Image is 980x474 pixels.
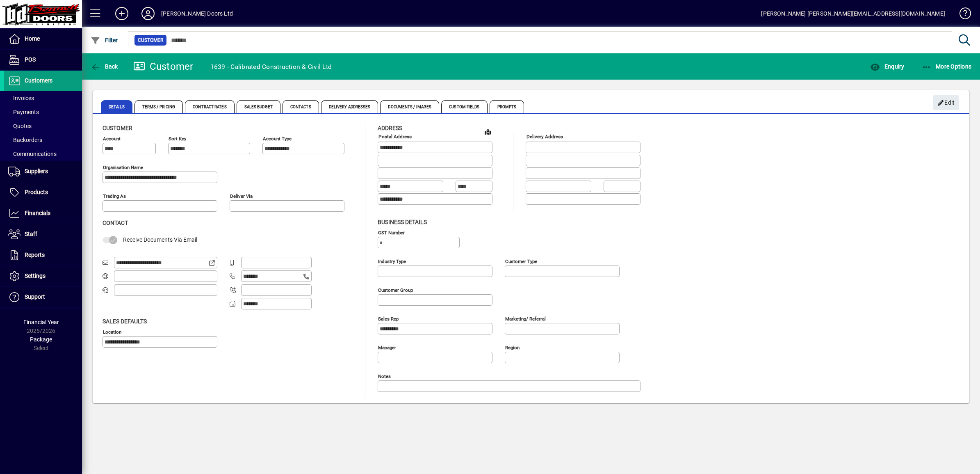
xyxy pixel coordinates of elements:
button: Add [109,6,135,21]
span: Customer [138,36,163,44]
button: Enquiry [868,59,906,74]
span: Contact [103,220,128,226]
a: Home [4,29,82,49]
span: Settings [25,272,46,279]
mat-label: GST Number [378,229,405,235]
span: Receive Documents Via Email [123,236,197,243]
span: Reports [25,252,45,258]
span: Enquiry [870,63,904,70]
span: Custom Fields [441,100,487,113]
span: Package [30,336,52,343]
span: Products [25,189,48,195]
span: Backorders [8,137,42,143]
a: Support [4,287,82,307]
mat-label: Industry type [378,258,406,264]
span: Invoices [8,95,34,101]
span: More Options [922,63,972,70]
span: Communications [8,151,57,157]
div: 1639 - Calibrated Construction & Civil Ltd [210,60,332,73]
a: Suppliers [4,161,82,182]
mat-label: Customer group [378,287,413,293]
mat-label: Deliver via [230,193,253,199]
a: Backorders [4,133,82,147]
app-page-header-button: Back [82,59,127,74]
span: Quotes [8,123,32,129]
mat-label: Customer type [505,258,537,264]
mat-label: Account [103,136,121,142]
a: Reports [4,245,82,266]
span: Contacts [283,100,319,113]
a: Financials [4,203,82,224]
a: View on map [481,125,495,138]
span: Payments [8,109,39,115]
a: Communications [4,147,82,161]
span: Terms / Pricing [134,100,183,113]
span: Suppliers [25,168,48,174]
span: Sales defaults [103,318,147,325]
a: Products [4,182,82,203]
span: Staff [25,231,37,237]
span: POS [25,56,36,63]
mat-label: Organisation name [103,165,143,170]
mat-label: Location [103,329,121,334]
mat-label: Manager [378,344,396,350]
span: Customer [103,125,132,131]
span: Financials [25,210,50,216]
mat-label: Notes [378,373,391,379]
a: Payments [4,105,82,119]
div: Customer [133,60,194,73]
a: POS [4,50,82,70]
mat-label: Marketing/ Referral [505,316,546,321]
a: Quotes [4,119,82,133]
a: Invoices [4,91,82,105]
button: Edit [933,95,959,110]
div: [PERSON_NAME] Doors Ltd [161,7,233,20]
div: [PERSON_NAME] [PERSON_NAME][EMAIL_ADDRESS][DOMAIN_NAME] [761,7,945,20]
a: Staff [4,224,82,245]
button: Profile [135,6,161,21]
span: Support [25,293,45,300]
span: Home [25,35,40,42]
span: Contract Rates [185,100,234,113]
mat-label: Sort key [169,136,186,142]
button: Back [89,59,120,74]
span: Address [378,125,402,131]
mat-label: Region [505,344,520,350]
mat-label: Trading as [103,193,126,199]
span: Documents / Images [380,100,439,113]
button: Filter [89,33,120,48]
a: Settings [4,266,82,286]
span: Delivery Addresses [321,100,378,113]
span: Edit [937,96,955,110]
span: Business details [378,219,427,225]
button: More Options [920,59,974,74]
mat-label: Account Type [263,136,292,142]
span: Details [101,100,132,113]
a: Knowledge Base [953,2,970,28]
mat-label: Sales rep [378,316,399,321]
span: Financial Year [23,319,59,325]
span: Sales Budget [237,100,280,113]
span: Customers [25,77,52,84]
span: Prompts [490,100,524,113]
span: Filter [91,37,118,44]
span: Back [91,63,118,70]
